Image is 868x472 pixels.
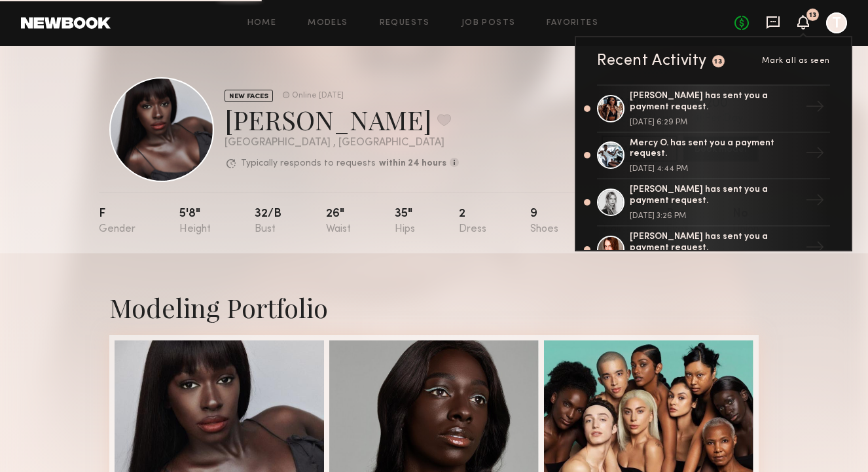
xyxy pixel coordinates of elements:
div: → [800,138,830,172]
div: [DATE] 6:29 PM [630,118,800,126]
div: → [800,232,830,266]
div: 32/b [255,208,281,235]
p: Typically responds to requests [241,159,376,168]
div: 13 [714,58,722,65]
a: [PERSON_NAME] has sent you a payment request.[DATE] 3:26 PM→ [597,179,830,227]
div: [GEOGRAPHIC_DATA] , [GEOGRAPHIC_DATA] [225,137,459,149]
div: 9 [530,208,558,235]
div: [PERSON_NAME] has sent you a payment request. [630,232,800,254]
div: → [800,185,830,219]
div: [PERSON_NAME] [225,102,459,137]
div: [DATE] 4:44 PM [630,165,800,173]
a: Models [308,19,348,27]
div: [DATE] 3:26 PM [630,212,800,220]
b: within 24 hours [379,159,446,168]
span: Mark all as seen [762,57,830,65]
div: NEW FACES [225,90,273,102]
a: Favorites [547,19,598,27]
div: F [99,208,136,235]
div: 5'8" [179,208,211,235]
a: Job Posts [461,19,516,27]
div: Mercy O. has sent you a payment request. [630,138,800,160]
a: Mercy O. has sent you a payment request.[DATE] 4:44 PM→ [597,133,830,180]
a: Home [247,19,277,27]
a: [PERSON_NAME] has sent you a payment request.→ [597,227,830,274]
div: → [800,92,830,126]
div: [PERSON_NAME] has sent you a payment request. [630,91,800,113]
a: T [826,12,847,33]
div: Online [DATE] [292,92,344,100]
div: Recent Activity [597,53,707,69]
div: 35" [395,208,415,235]
div: 26" [326,208,351,235]
div: Modeling Portfolio [109,290,759,325]
div: 13 [809,12,816,19]
a: [PERSON_NAME] has sent you a payment request.[DATE] 6:29 PM→ [597,84,830,133]
a: Requests [380,19,430,27]
div: [PERSON_NAME] has sent you a payment request. [630,185,800,207]
div: 2 [459,208,486,235]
